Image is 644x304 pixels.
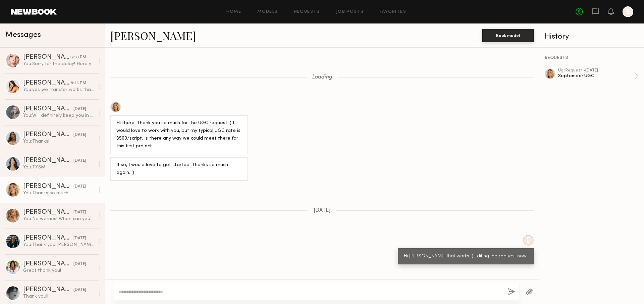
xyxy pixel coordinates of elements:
div: REQUESTS [545,56,639,60]
a: ugcRequest •[DATE]September UGC [558,68,639,84]
div: History [545,33,639,41]
button: Book model [482,29,534,42]
div: Hi [PERSON_NAME] that works :) Editing the request now! [404,253,528,260]
div: [PERSON_NAME] [23,54,70,61]
div: ugc Request • [DATE] [558,68,635,73]
div: [DATE] [73,261,86,267]
a: Home [226,10,241,14]
div: [PERSON_NAME] [23,80,71,87]
a: Models [257,10,278,14]
div: [DATE] [73,184,86,190]
div: [DATE] [73,106,86,112]
div: September UGC [558,73,635,79]
a: E [623,6,633,17]
div: [PERSON_NAME] [23,209,73,216]
a: Book model [482,32,534,38]
span: [DATE] [314,208,331,213]
div: [PERSON_NAME] [23,261,73,267]
div: Great thank you! [23,267,95,274]
div: [PERSON_NAME] [23,183,73,190]
div: [DATE] [73,132,86,138]
div: [DATE] [73,235,86,242]
div: [PERSON_NAME] [23,235,73,242]
span: Loading [312,74,332,80]
div: You: yes we transfer works thanks!! [23,87,95,93]
div: [PERSON_NAME] [23,106,73,112]
a: Favorites [380,10,406,14]
a: Job Posts [336,10,364,14]
a: Requests [294,10,320,14]
div: You: Will definitely keep you in mind :) [23,112,95,119]
div: [PERSON_NAME] [23,157,73,164]
div: [DATE] [73,158,86,164]
div: You: Thank you [PERSON_NAME]! [23,242,95,248]
div: You: Sorry for the delay! Here you go :) [23,61,95,67]
div: 5:26 PM [71,80,86,87]
span: Messages [5,31,41,39]
div: [DATE] [73,209,86,216]
div: You: Thanks! [23,138,95,145]
div: [DATE] [73,287,86,293]
div: 12:33 PM [70,54,86,61]
div: [PERSON_NAME] [23,132,73,138]
div: If so, I would love to get started! Thanks so much again. :) [116,161,241,177]
div: [PERSON_NAME] [23,287,73,293]
div: Thank you!! [23,293,95,300]
div: You: Thanks so much! [23,190,95,196]
a: [PERSON_NAME] [110,28,196,43]
div: Hi there! Thank you so much for the UGC request :) I would love to work with you, but my typical ... [116,119,241,150]
div: You: TYSM [23,164,95,170]
div: You: No worries! When can you deliver the content? I'll make note on my end [23,216,95,222]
